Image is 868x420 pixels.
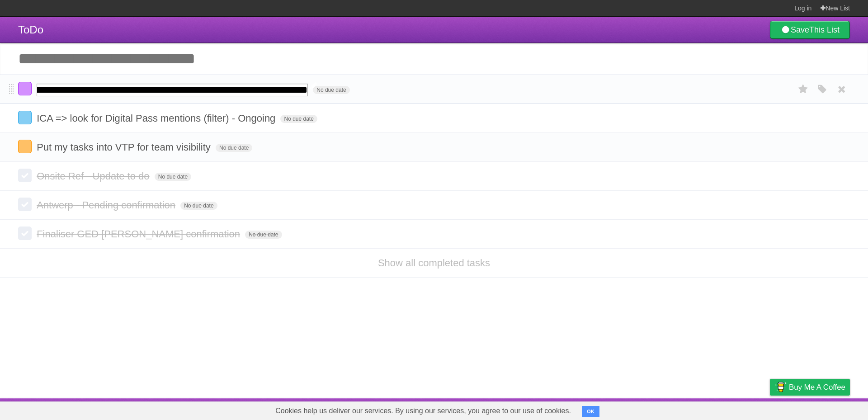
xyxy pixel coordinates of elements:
[582,406,599,417] button: OK
[266,402,580,420] span: Cookies help us deliver our services. By using our services, you agree to our use of cookies.
[18,140,32,153] label: Done
[758,401,782,418] a: Privacy
[37,199,178,211] span: Antwerp - Pending confirmation
[155,173,191,181] span: No due date
[770,21,850,39] a: SaveThis List
[18,111,32,124] label: Done
[37,170,151,182] span: Onsite Ref - Update to do
[378,257,490,269] a: Show all completed tasks
[789,379,845,395] span: Buy me a coffee
[313,86,349,94] span: No due date
[280,115,317,123] span: No due date
[809,25,840,34] b: This List
[18,198,32,211] label: Done
[793,401,850,418] a: Suggest a feature
[679,401,716,418] a: Developers
[650,401,669,418] a: About
[216,144,252,152] span: No due date
[18,227,32,240] label: Done
[245,231,282,239] span: No due date
[18,169,32,182] label: Done
[37,142,213,153] span: Put my tasks into VTP for team visibility
[18,82,32,95] label: Done
[37,228,242,240] span: Finaliser GED [PERSON_NAME] confirmation
[180,202,217,210] span: No due date
[727,401,747,418] a: Terms
[37,113,278,124] span: ICA => look for Digital Pass mentions (filter) - Ongoing
[774,379,787,395] img: Buy me a coffee
[18,24,43,36] span: ToDo
[795,82,812,97] label: Star task
[770,379,850,396] a: Buy me a coffee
